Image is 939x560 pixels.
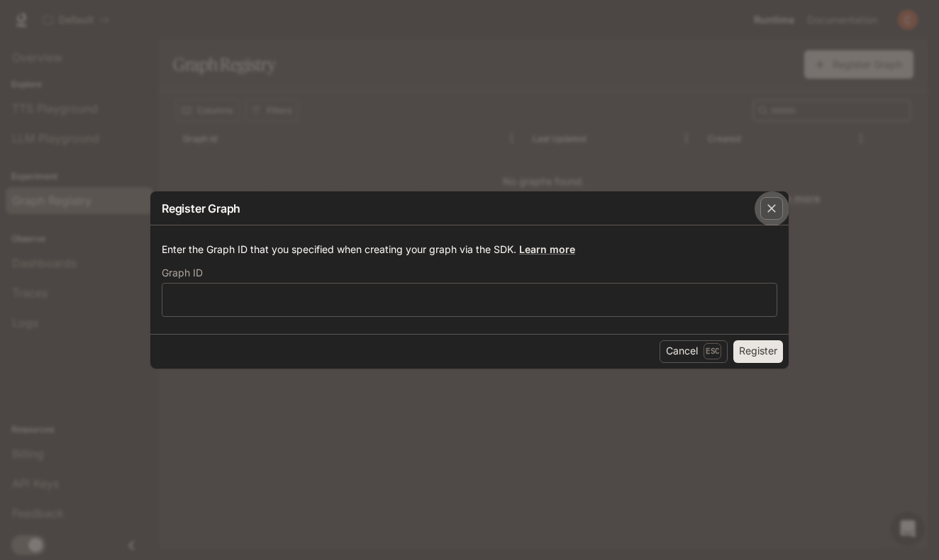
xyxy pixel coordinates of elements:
[660,340,728,363] button: CancelEsc
[162,200,240,217] p: Register Graph
[704,343,721,359] p: Esc
[519,243,575,255] a: Learn more
[162,242,777,257] p: Enter the Graph ID that you specified when creating your graph via the SDK.
[733,340,783,363] button: Register
[162,268,203,278] p: Graph ID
